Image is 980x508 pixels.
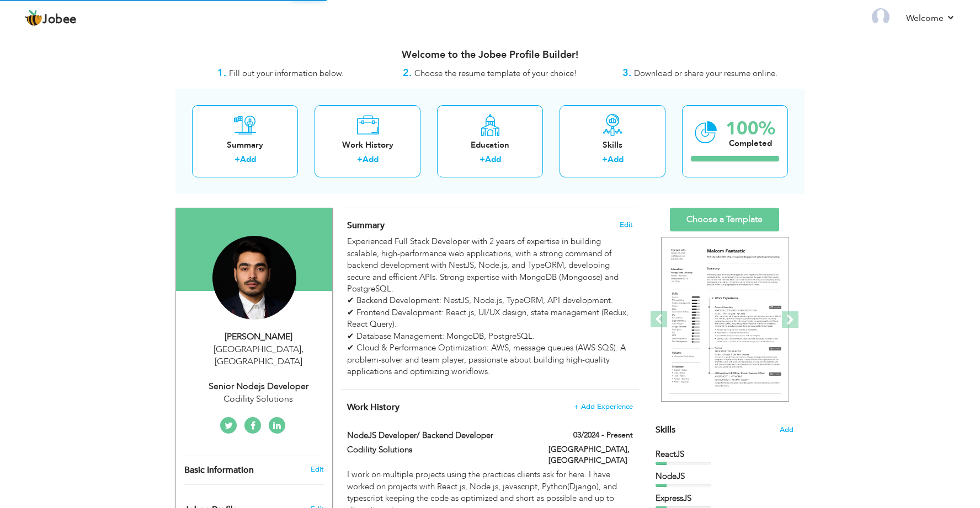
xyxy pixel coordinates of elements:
div: 100% [726,120,775,138]
div: Codility Solutions [184,393,332,406]
a: Add [608,154,624,165]
h3: Welcome to the Jobee Profile Builder! [175,50,805,61]
label: + [602,154,608,165]
div: Experienced Full Stack Developer with 2 years of expertise in building scalable, high-performance... [347,236,633,377]
a: Choose a Template [670,208,779,231]
label: + [480,154,485,165]
span: Fill out your information below. [229,68,344,79]
a: Jobee [25,9,77,27]
div: ExpressJS [656,493,793,504]
span: + Add Experience [574,403,633,410]
strong: 3. [622,66,631,80]
span: , [301,343,303,355]
label: Codility Solutions [347,444,532,456]
label: 03/2024 - Present [573,430,633,441]
a: Welcome [906,12,955,25]
div: Work History [323,139,412,151]
div: Completed [726,138,775,149]
a: Add [363,154,379,165]
span: Add [780,425,793,435]
h4: This helps to show the companies you have worked for. [347,402,633,413]
span: Basic Information [184,466,254,475]
label: [GEOGRAPHIC_DATA], [GEOGRAPHIC_DATA] [548,444,633,466]
div: Skills [568,139,657,151]
div: NodeJS [656,471,793,482]
a: Add [240,154,256,165]
img: Profile Img [872,8,890,26]
div: ReactJS [656,448,793,460]
img: jobee.io [25,9,42,27]
a: Edit [311,464,324,474]
div: Summary [201,139,289,151]
span: Edit [620,221,633,229]
strong: 2. [403,66,412,80]
div: [PERSON_NAME] [184,331,332,343]
h4: Adding a summary is a quick and easy way to highlight your experience and interests. [347,220,633,231]
span: Download or share your resume online. [634,68,777,79]
div: Education [446,139,534,151]
span: Work History [347,401,400,413]
a: Add [485,154,501,165]
div: [GEOGRAPHIC_DATA] [GEOGRAPHIC_DATA] [184,343,332,369]
label: NodeJS Developer/ Backend Developer [347,430,532,441]
label: + [235,154,240,165]
label: + [357,154,363,165]
span: Choose the resume template of your choice! [414,68,577,79]
img: Haseeb Tahir [212,236,296,320]
span: Jobee [42,14,77,26]
strong: 1. [217,66,226,80]
div: Senior Nodejs Developer [184,380,332,393]
span: Skills [656,424,675,436]
span: Summary [347,219,385,231]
